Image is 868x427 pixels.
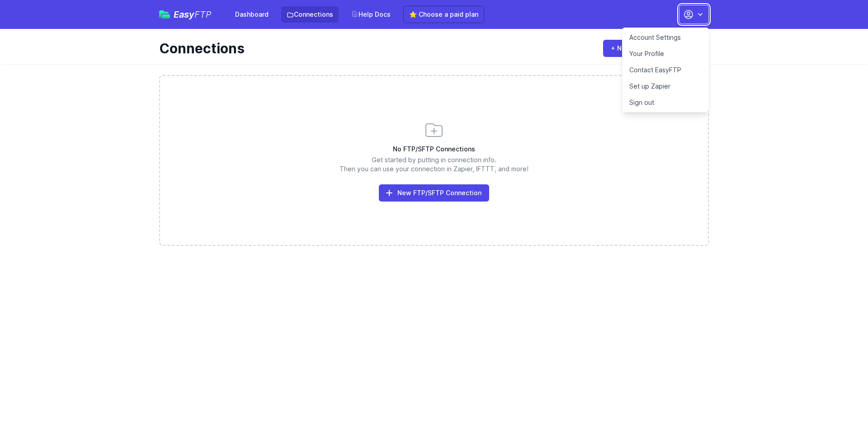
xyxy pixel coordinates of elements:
[230,6,274,23] a: Dashboard
[159,10,212,19] a: EasyFTP
[379,184,489,202] a: New FTP/SFTP Connection
[160,145,708,154] h3: No FTP/SFTP Connections
[160,155,708,174] p: Get started by putting in connection info. Then you can use your connection in Zapier, IFTTT, and...
[823,382,857,416] iframe: Drift Widget Chat Controller
[403,6,484,23] a: ⭐ Choose a paid plan
[174,10,212,19] span: Easy
[346,6,396,23] a: Help Docs
[194,9,212,20] span: FTP
[159,10,170,19] img: easyftp_logo.png
[622,78,709,94] a: Set up Zapier
[159,40,590,56] h1: Connections
[281,6,339,23] a: Connections
[622,94,709,111] a: Sign out
[622,62,709,78] a: Contact EasyFTP
[603,40,709,57] a: + New FTP/SFTP Connection
[622,29,709,46] a: Account Settings
[622,46,709,62] a: Your Profile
